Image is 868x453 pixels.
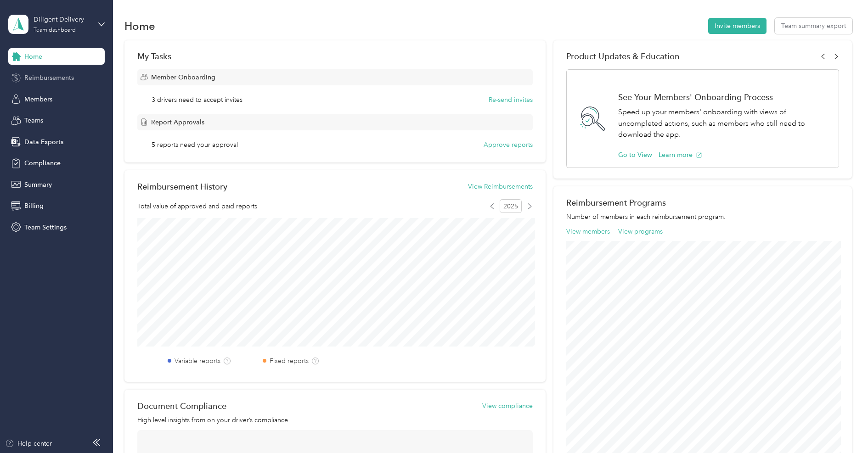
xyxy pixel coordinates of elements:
[618,150,652,160] button: Go to View
[270,356,309,366] label: Fixed reports
[618,106,829,140] p: Speed up your members' onboarding with views of uncompleted actions, such as members who still ne...
[24,52,42,62] span: Home
[34,15,91,24] div: Diligent Delivery
[124,21,155,31] h1: Home
[24,201,44,211] span: Billing
[708,18,767,34] button: Invite members
[24,158,61,168] span: Compliance
[566,227,610,236] button: View members
[152,140,238,150] span: 5 reports need your approval
[482,401,533,411] button: View compliance
[566,198,839,207] h2: Reimbursement Programs
[618,92,829,102] h1: See Your Members' Onboarding Process
[151,117,204,127] span: Report Approvals
[468,182,533,191] button: View Reimbursements
[24,116,43,125] span: Teams
[24,137,63,147] span: Data Exports
[618,227,663,236] button: View programs
[152,95,242,105] span: 3 drivers need to accept invites
[137,201,257,211] span: Total value of approved and paid reports
[137,415,533,425] p: High level insights from on your driver’s compliance.
[659,150,702,160] button: Learn more
[489,95,533,105] button: Re-send invites
[24,73,74,83] span: Reimbursements
[137,401,226,411] h2: Document Compliance
[566,51,680,61] span: Product Updates & Education
[34,28,76,33] div: Team dashboard
[151,73,215,82] span: Member Onboarding
[137,51,533,61] div: My Tasks
[817,402,868,453] iframe: Everlance-gr Chat Button Frame
[566,212,839,222] p: Number of members in each reimbursement program.
[137,182,227,191] h2: Reimbursement History
[484,140,533,150] button: Approve reports
[775,18,852,34] button: Team summary export
[500,199,522,213] span: 2025
[5,439,52,448] button: Help center
[24,95,52,104] span: Members
[175,356,220,366] label: Variable reports
[24,223,67,232] span: Team Settings
[24,180,52,190] span: Summary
